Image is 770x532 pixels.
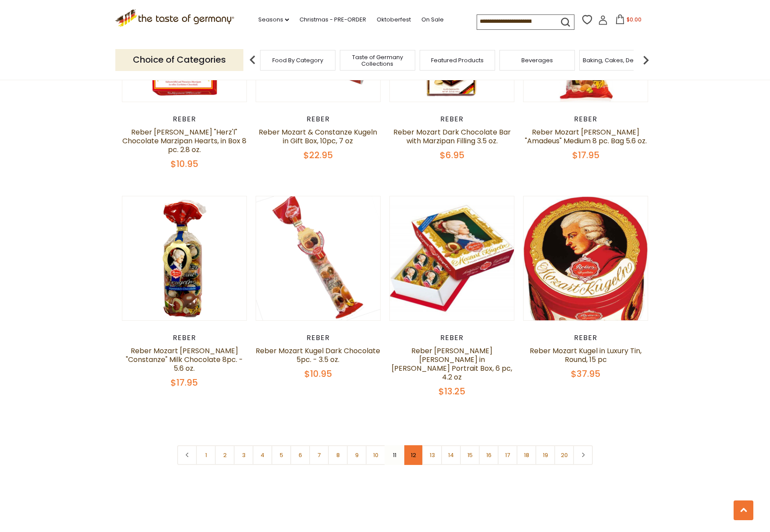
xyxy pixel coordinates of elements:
[421,15,444,25] a: On Sale
[309,445,329,465] a: 7
[583,57,651,64] a: Baking, Cakes, Desserts
[115,49,243,71] p: Choice of Categories
[479,445,499,465] a: 16
[304,368,332,380] span: $10.95
[393,127,511,146] a: Reber Mozart Dark Chocolate Bar with Marzipan Filling 3.5 oz.
[122,127,246,155] a: Reber [PERSON_NAME] "Herz'l" Chocolate Marzipan Hearts, in Box 8 pc. 2.8 oz.
[342,54,413,67] a: Taste of Germany Collections
[299,15,366,25] a: Christmas - PRE-ORDER
[377,15,411,25] a: Oktoberfest
[389,115,514,124] div: Reber
[524,196,648,352] img: Reber Mozart Kugel in Luxury Tin, Round, 15 pc
[256,115,381,124] div: Reber
[256,196,380,320] img: Reber Mozart Kugel Dark Chocolate 5pc. - 3.5 oz.
[521,57,553,64] a: Beverages
[328,445,348,465] a: 8
[571,368,600,380] span: $37.95
[272,57,323,64] a: Food By Category
[256,346,380,365] a: Reber Mozart Kugel Dark Chocolate 5pc. - 3.5 oz.
[253,445,272,465] a: 4
[290,445,310,465] a: 6
[234,445,253,465] a: 3
[523,115,648,124] div: Reber
[440,149,464,161] span: $6.95
[460,445,480,465] a: 15
[196,445,216,465] a: 1
[525,127,647,146] a: Reber Mozart [PERSON_NAME] "Amadeus" Medium 8 pc. Bag 5.6 oz.
[171,158,198,170] span: $10.95
[256,333,381,342] div: Reber
[390,196,514,320] img: Reber Mozart Kugel in Constanze Mozart Portrait Box, 6 pc, 4.2 oz
[392,346,512,382] a: Reber [PERSON_NAME] [PERSON_NAME] in [PERSON_NAME] Portrait Box, 6 pc, 4.2 oz
[554,445,574,465] a: 20
[244,51,261,69] img: previous arrow
[637,51,655,69] img: next arrow
[572,149,599,161] span: $17.95
[627,16,642,23] span: $0.00
[441,445,461,465] a: 14
[258,15,289,25] a: Seasons
[517,445,536,465] a: 18
[523,333,648,342] div: Reber
[347,445,367,465] a: 9
[171,376,198,389] span: $17.95
[438,385,465,397] span: $13.25
[535,445,555,465] a: 19
[366,445,385,465] a: 10
[403,445,423,465] a: 12
[259,127,377,146] a: Reber Mozart & Constanze Kugeln in Gift Box, 10pc, 7 oz
[498,445,517,465] a: 17
[122,196,246,320] img: Reber Mozart Kugel "Constanze" Milk Chocolate 8pc. - 5.6 oz.
[431,57,484,64] a: Featured Products
[215,445,235,465] a: 2
[422,445,442,465] a: 13
[126,346,243,373] a: Reber Mozart [PERSON_NAME] "Constanze" Milk Chocolate 8pc. - 5.6 oz.
[122,115,247,124] div: Reber
[610,14,647,28] button: $0.00
[303,149,333,161] span: $22.95
[271,445,291,465] a: 5
[530,346,642,365] a: Reber Mozart Kugel in Luxury Tin, Round, 15 pc
[389,333,514,342] div: Reber
[122,333,247,342] div: Reber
